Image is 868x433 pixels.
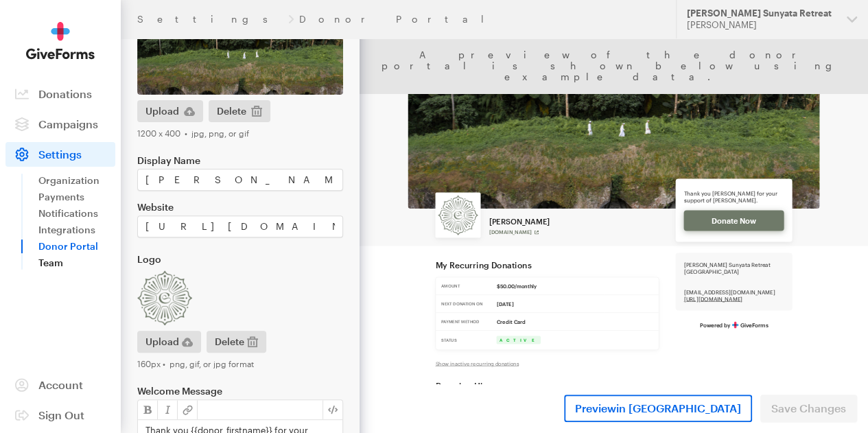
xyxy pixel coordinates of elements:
[137,254,343,265] label: Logo
[259,314,358,327] a: [DOMAIN_NAME]
[137,331,201,353] button: Upload
[137,270,192,325] img: Giri_Sunyata_Logo_Green.png
[152,377,599,397] h2: My Recurring Donations
[687,8,836,19] div: [PERSON_NAME] Sunyata Retreat
[207,331,266,353] button: Delete
[38,408,84,421] span: Sign Out
[145,333,179,350] span: Upload
[38,205,115,222] a: Notifications
[138,400,158,419] button: Strong (Ctrl + B)
[158,400,178,419] button: Emphasis (Ctrl + I)
[616,401,741,414] span: in [GEOGRAPHIC_DATA]
[137,155,343,166] label: Display Name
[38,189,115,205] a: Payments
[259,274,865,309] h1: [PERSON_NAME]
[38,87,92,100] span: Donations
[178,400,198,419] button: Link
[687,19,836,31] div: [PERSON_NAME]
[137,386,343,397] label: Welcome Message
[38,148,82,161] span: Settings
[209,100,270,122] button: Delete
[5,142,115,167] a: Settings
[137,100,203,122] button: Upload
[38,117,98,130] span: Campaigns
[564,395,752,422] a: Previewin [GEOGRAPHIC_DATA]
[217,103,246,119] span: Delete
[137,14,283,25] a: Settings
[145,103,179,119] span: Upload
[322,400,342,419] button: View HTML
[5,82,115,106] a: Donations
[137,358,343,369] div: 160px • png, gif, or jpg format
[575,400,741,417] span: Preview
[38,255,115,271] a: Team
[137,26,343,95] img: gunung_kawi_hill.jpeg
[215,333,244,350] span: Delete
[648,278,849,319] a: Donate Now
[137,128,343,139] div: 1200 x 400 • jpg, png, or gif
[137,215,343,237] input: Organization URL
[360,38,868,93] div: A preview of the donor portal is shown below using example data.
[5,403,115,428] a: Sign Out
[5,112,115,137] a: Campaigns
[38,238,115,255] a: Donor Portal
[5,373,115,397] a: Account
[632,215,865,341] div: Thank you [PERSON_NAME] for your support of [PERSON_NAME].
[38,378,83,391] span: Account
[26,22,95,60] img: GiveForms
[38,172,115,189] a: Organization
[38,222,115,238] a: Integrations
[137,169,343,191] input: Organization Name
[137,202,343,213] label: Website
